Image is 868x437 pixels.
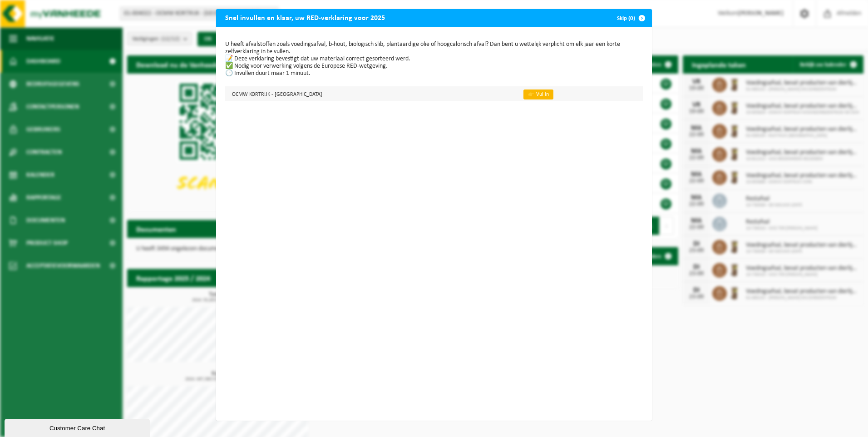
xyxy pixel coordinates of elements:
iframe: chat widget [5,417,152,437]
p: U heeft afvalstoffen zoals voedingsafval, b-hout, biologisch slib, plantaardige olie of hoogcalor... [225,41,643,77]
button: Skip (0) [610,9,651,27]
a: 👉 Vul in [523,89,553,99]
td: OCMW KORTRIJK - [GEOGRAPHIC_DATA] [225,86,516,101]
h2: Snel invullen en klaar, uw RED-verklaring voor 2025 [216,9,394,26]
